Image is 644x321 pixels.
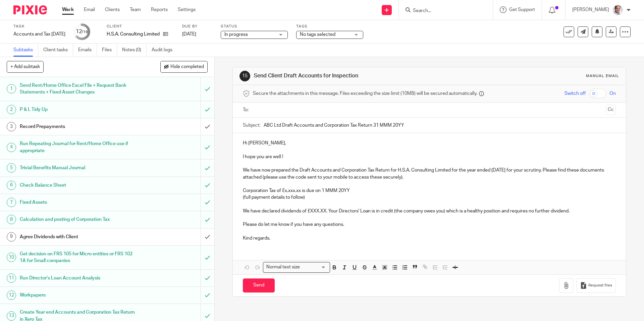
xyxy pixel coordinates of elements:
[82,30,88,34] small: /19
[7,198,16,207] div: 7
[609,90,616,97] span: On
[7,61,44,72] button: + Add subtask
[201,159,214,176] div: Mark as to do
[201,135,214,159] div: Mark as to do
[122,44,147,57] a: Notes (0)
[577,278,615,293] button: Request files
[13,31,65,38] div: Accounts and Tax 31 Dec 2024
[7,311,16,321] div: 13
[243,187,615,194] p: Corporation Tax of £x,xxx.xx is due on 1 MMM 20YY
[178,6,196,13] a: Settings
[201,194,214,211] div: Mark as to do
[263,262,330,272] div: Search for option
[20,80,136,98] h1: Send Rent/Home Office Excel File + Request Bank Statements + Fixed Asset Changes
[7,122,16,131] div: 3
[586,73,619,79] div: Manual email
[243,140,615,146] p: Hi [PERSON_NAME],
[253,90,477,97] span: Secure the attachments in this message. Files exceeding the size limit (10MB) will be secured aut...
[509,7,535,12] span: Get Support
[201,77,214,101] div: Mark as to do
[302,264,326,271] input: Search for option
[243,235,615,242] p: Kind regards,
[7,215,16,224] div: 8
[201,118,214,135] div: Mark as done
[152,44,177,57] a: Audit logs
[7,273,16,283] div: 11
[201,211,214,228] div: Mark as to do
[78,44,97,57] a: Emails
[224,32,248,37] span: In progress
[76,28,88,36] div: 12
[265,264,301,271] span: Normal text size
[243,167,615,181] p: We have now prepared the Draft Accounts and Corporation Tax Return for H.S.A. Consulting Limited ...
[20,105,136,115] h1: P & L Tidy Up
[20,214,136,224] h1: Calculation and posting of Corporation Tax
[243,194,615,201] p: (full payment details to follow)
[201,246,214,269] div: Mark as to do
[7,232,16,242] div: 9
[13,5,47,14] img: Pixie
[62,6,74,13] a: Work
[243,153,615,160] p: I hope you are well !
[7,291,16,300] div: 12
[572,6,609,13] p: [PERSON_NAME]
[151,6,168,13] a: Reports
[7,105,16,114] div: 2
[243,107,250,113] label: To:
[20,290,136,300] h1: Workpapers
[102,44,117,57] a: Files
[201,101,214,118] div: Mark as to do
[592,26,602,37] button: Snooze task
[7,181,16,190] div: 6
[7,84,16,93] div: 1
[201,229,214,245] div: Mark as done
[84,6,95,13] a: Email
[612,5,623,15] img: Munro%20Partners-3202.jpg
[201,177,214,194] div: Mark as to do
[588,283,612,288] span: Request files
[201,287,214,304] div: Mark as to do
[182,32,196,37] span: [DATE]
[565,90,586,97] span: Switch off
[243,278,275,293] input: Send
[107,31,160,38] p: H.S.A. Consulting Limited
[300,32,335,37] span: No tags selected
[606,105,616,115] button: Cc
[243,208,615,214] p: We have declared dividends of £XXX.XX. Your Directors' Loan is in credit (the company owes you) w...
[107,24,174,29] label: Client
[20,232,136,242] h1: Agree Dividends with Client
[221,24,288,29] label: Status
[163,31,168,37] i: Open client page
[239,71,250,81] div: 15
[20,122,136,132] h1: Record Prepayments
[254,72,444,79] h1: Send Client Draft Accounts for Inspection
[20,273,136,283] h1: Run Director's Loan Account Analysis
[606,26,616,37] a: Reassign task
[13,31,65,38] div: Accounts and Tax [DATE]
[412,8,473,14] input: Search
[20,180,136,190] h1: Check Balance Sheet
[7,253,16,262] div: 10
[160,61,208,72] button: Hide completed
[201,270,214,286] div: Mark as to do
[105,6,120,13] a: Clients
[130,6,141,13] a: Team
[7,163,16,173] div: 5
[479,91,484,96] i: Files are stored in Pixie and a secure link is sent to the message recipient.
[182,24,212,29] label: Due by
[13,44,38,57] a: Subtasks
[20,197,136,207] h1: Fixed Assets
[13,24,65,29] label: Task
[7,143,16,152] div: 4
[170,64,204,70] span: Hide completed
[43,44,73,57] a: Client tasks
[296,24,363,29] label: Tags
[578,26,588,37] a: Send new email to H.S.A. Consulting Limited
[20,163,136,173] h1: Trivial Benefits Manual Journal
[243,122,260,129] label: Subject:
[20,249,136,266] h1: Get decision on FRS 105 for Micro entities or FRS 102 1A for Small companies
[243,221,615,228] p: Please do let me know if you have any questions.
[20,139,136,156] h1: Run Repeating Journal for Rent/Home Office use if appropriate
